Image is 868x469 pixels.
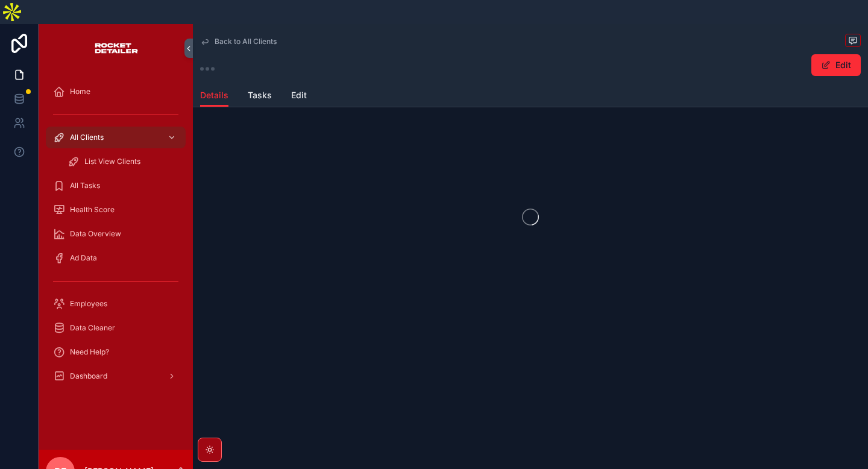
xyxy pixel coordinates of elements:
[46,175,186,197] a: All Tasks
[70,87,90,96] span: Home
[70,205,115,215] span: Health Score
[200,37,277,46] a: Back to All Clients
[215,37,277,46] span: Back to All Clients
[811,54,861,76] button: Edit
[46,317,186,339] a: Data Cleaner
[70,323,115,333] span: Data Cleaner
[46,365,186,387] a: Dashboard
[46,293,186,315] a: Employees
[70,133,104,142] span: All Clients
[291,84,307,109] a: Edit
[39,72,193,403] div: scrollable content
[46,341,186,363] a: Need Help?
[248,84,272,109] a: Tasks
[248,89,272,101] span: Tasks
[84,157,140,166] span: List View Clients
[46,199,186,221] a: Health Score
[70,347,109,357] span: Need Help?
[70,181,100,190] span: All Tasks
[200,84,228,107] a: Details
[70,371,107,381] span: Dashboard
[70,253,97,263] span: Ad Data
[46,247,186,269] a: Ad Data
[93,39,139,58] img: App logo
[70,299,107,309] span: Employees
[46,81,186,102] a: Home
[46,127,186,148] a: All Clients
[70,229,121,239] span: Data Overview
[200,89,228,101] span: Details
[46,223,186,245] a: Data Overview
[291,89,307,101] span: Edit
[60,151,186,172] a: List View Clients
